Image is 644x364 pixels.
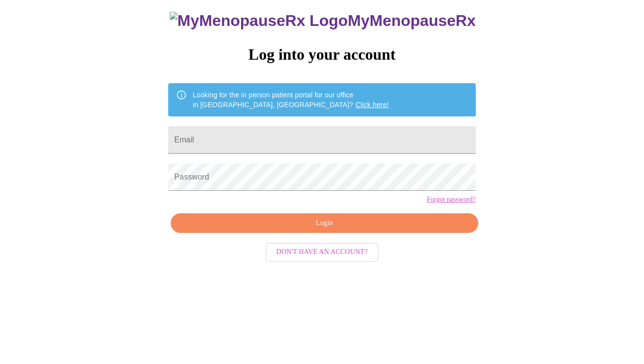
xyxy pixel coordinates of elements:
a: Don't have an account? [263,247,381,255]
a: Forgot password? [427,196,476,204]
div: Looking for the in person patient portal for our office in [GEOGRAPHIC_DATA], [GEOGRAPHIC_DATA]? [193,86,389,114]
span: Login [182,217,466,229]
h3: MyMenopauseRx [170,12,476,30]
span: Don't have an account? [276,246,368,258]
button: Login [171,213,478,233]
button: Don't have an account? [266,243,378,262]
h3: Log into your account [168,45,475,64]
img: MyMenopauseRx Logo [170,12,348,30]
a: Click here! [355,101,389,109]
